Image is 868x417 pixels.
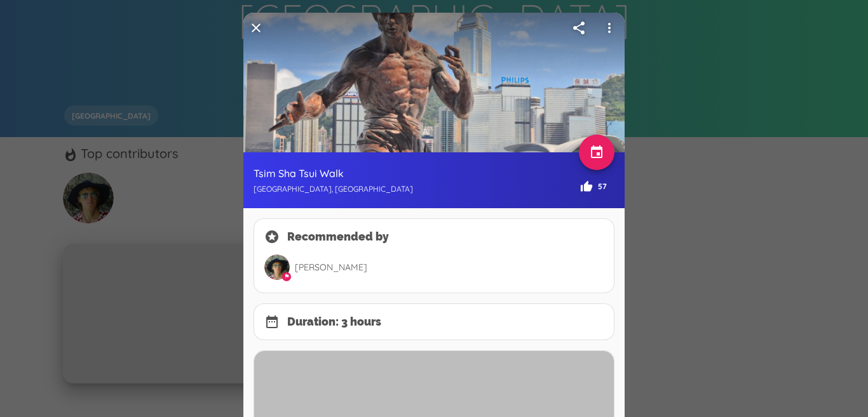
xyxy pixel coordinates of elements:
span: ⚑ [282,272,291,281]
h2: Duration: 3 hours [287,315,604,328]
p: [PERSON_NAME] [290,256,604,279]
h1: Tsim Sha Tsui Walk [254,165,344,182]
button: 57 [574,176,613,197]
img: Check out the busy stores down Nathan Road 🛍️ and luxury Canton Road 💎 Do the sightseeing 📷 tour ... [243,13,625,152]
span: [GEOGRAPHIC_DATA], [GEOGRAPHIC_DATA] [254,183,573,195]
h2: Recommended by [287,230,604,242]
span: 57 [598,180,607,193]
img: Fernando Bresciano [264,255,290,280]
